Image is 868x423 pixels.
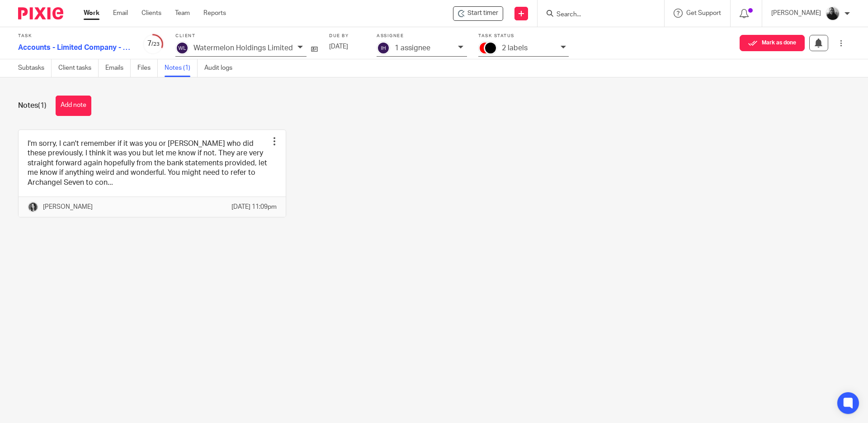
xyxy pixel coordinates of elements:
div: 7 [142,38,164,49]
span: Mark as done [762,40,796,46]
a: Work [84,9,99,18]
a: Audit logs [204,59,239,77]
label: Due by [329,33,365,39]
img: brodie%203%20small.jpg [28,202,38,212]
a: Emails [105,59,131,77]
a: Team [175,9,190,18]
div: Watermelon Holdings Limited - Accounts - Limited Company - 2024 [453,6,503,21]
a: Subtasks [18,59,52,77]
button: Mark as done [740,35,805,51]
a: Files [137,59,158,77]
p: [DATE] 11:09pm [231,202,277,211]
p: [PERSON_NAME] [771,9,821,18]
p: 1 assignee [395,44,430,52]
a: Client tasks [58,59,99,77]
p: [PERSON_NAME] [43,202,93,211]
span: Start timer [467,9,498,18]
small: /23 [151,42,160,47]
img: svg%3E [377,41,390,55]
input: Search [556,11,637,19]
button: Add note [56,96,91,116]
span: Get Support [686,10,721,16]
a: Clients [142,9,161,18]
img: svg%3E [175,41,189,55]
a: Notes (1) [165,59,198,77]
span: (1) [38,102,47,109]
img: Pixie [18,7,63,19]
img: IMG_9585.jpg [826,6,840,21]
label: Assignee [377,33,467,39]
p: Watermelon Holdings Limited [193,44,293,52]
label: Task [18,33,131,39]
a: Email [113,9,128,18]
label: Client [175,33,318,39]
label: Task status [478,33,569,39]
p: 2 labels [502,44,528,52]
a: Reports [203,9,226,18]
h1: Notes [18,101,47,111]
span: [DATE] [329,43,348,50]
